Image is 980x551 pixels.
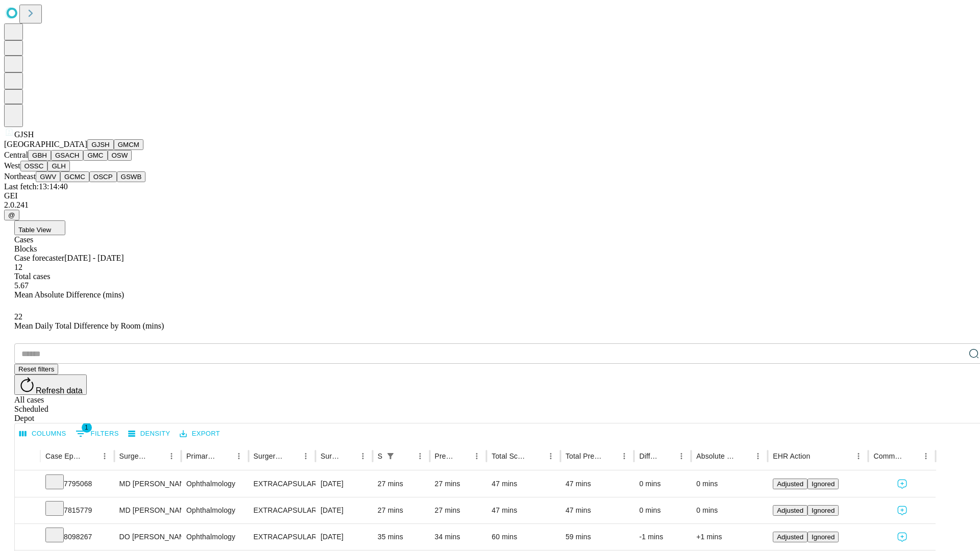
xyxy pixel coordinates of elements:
button: Menu [232,449,246,463]
button: Menu [164,449,179,463]
button: Sort [150,449,164,463]
div: EXTRACAPSULAR CATARACT REMOVAL WITH [MEDICAL_DATA] [254,497,310,523]
div: MD [PERSON_NAME] [119,471,176,497]
div: [DATE] [321,524,367,550]
button: Expand [20,529,35,546]
span: @ [8,211,15,219]
div: Comments [873,452,903,460]
div: Total Predicted Duration [566,452,602,460]
span: Adjusted [777,480,803,488]
div: Predicted In Room Duration [435,452,455,460]
div: EXTRACAPSULAR CATARACT REMOVAL WITH [MEDICAL_DATA] [254,524,310,550]
button: Sort [284,449,299,463]
div: Difference [639,452,659,460]
div: 27 mins [435,471,482,497]
button: Sort [811,449,825,463]
button: Sort [83,449,97,463]
div: +1 mins [696,524,763,550]
div: -1 mins [639,524,686,550]
button: Adjusted [773,532,807,542]
span: Ignored [812,480,835,488]
span: Table View [18,226,51,234]
button: Expand [20,475,35,493]
div: 47 mins [566,471,629,497]
div: 35 mins [378,524,425,550]
span: Central [4,151,28,159]
span: 1 [82,422,92,433]
button: Sort [660,449,674,463]
div: Scheduled In Room Duration [378,452,382,460]
span: Ignored [812,507,835,514]
div: 0 mins [639,497,686,523]
button: Reset filters [14,364,58,374]
div: 47 mins [566,497,629,523]
button: Menu [413,449,427,463]
div: 34 mins [435,524,482,550]
div: 8098267 [45,524,109,550]
span: West [4,161,20,170]
button: GBH [28,150,51,161]
span: Case forecaster [14,254,64,262]
button: Menu [919,449,933,463]
button: Ignored [807,479,839,489]
div: 7815779 [45,497,109,523]
div: 59 mins [566,524,629,550]
span: GJSH [14,130,34,139]
button: Menu [617,449,631,463]
span: Refresh data [36,386,83,395]
button: Refresh data [14,374,87,395]
button: Adjusted [773,505,807,516]
div: 2.0.241 [4,201,976,210]
span: Adjusted [777,507,803,514]
button: Export [177,426,223,442]
button: GJSH [87,139,114,150]
div: 1 active filter [383,449,398,463]
div: MD [PERSON_NAME] [119,497,176,523]
div: [DATE] [321,497,367,523]
button: Menu [851,449,866,463]
div: 47 mins [492,471,555,497]
button: Table View [14,220,65,235]
button: Menu [470,449,484,463]
button: Sort [737,449,751,463]
span: [GEOGRAPHIC_DATA] [4,140,87,148]
button: Sort [603,449,617,463]
span: Reset filters [18,365,54,373]
div: EXTRACAPSULAR CATARACT REMOVAL WITH [MEDICAL_DATA] [254,471,310,497]
span: Last fetch: 13:14:40 [4,182,68,191]
div: 0 mins [696,471,763,497]
div: Ophthalmology [186,471,243,497]
div: Absolute Difference [696,452,736,460]
div: Primary Service [186,452,216,460]
button: Density [126,426,173,442]
div: EHR Action [773,452,810,460]
div: 27 mins [378,497,425,523]
button: Expand [20,502,35,520]
div: 60 mins [492,524,555,550]
div: Surgery Date [321,452,340,460]
button: Sort [529,449,544,463]
div: Ophthalmology [186,524,243,550]
button: Show filters [73,425,121,442]
div: Surgeon Name [119,452,149,460]
button: GCMC [60,171,89,182]
div: GEI [4,191,976,201]
div: 47 mins [492,497,555,523]
span: 5.67 [14,281,29,290]
span: 12 [14,263,22,271]
span: 22 [14,312,22,321]
div: Surgery Name [254,452,283,460]
span: Adjusted [777,533,803,541]
button: Ignored [807,505,839,516]
button: GMCM [114,139,143,150]
div: Case Epic Id [45,452,82,460]
span: Ignored [812,533,835,541]
button: Sort [399,449,413,463]
button: Ignored [807,532,839,542]
div: 7795068 [45,471,109,497]
button: Sort [217,449,232,463]
div: 0 mins [639,471,686,497]
div: Total Scheduled Duration [492,452,528,460]
div: 27 mins [378,471,425,497]
button: Menu [299,449,313,463]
